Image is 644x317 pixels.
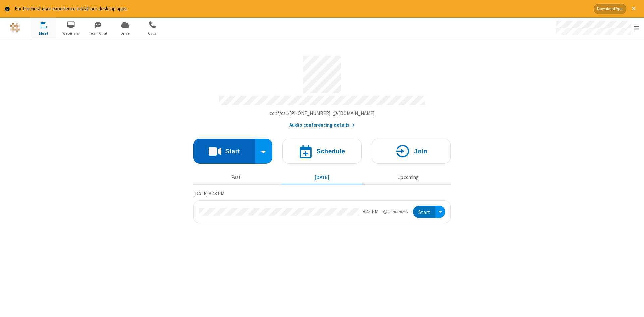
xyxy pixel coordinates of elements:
[193,190,224,197] span: [DATE] 8:48 PM
[289,121,355,129] button: Audio conferencing details
[58,30,84,36] span: Webinars
[196,171,277,184] button: Past
[549,18,644,38] div: Open menu
[10,23,20,33] img: QA Selenium DO NOT DELETE OR CHANGE
[594,4,626,14] button: Download App
[413,206,435,218] button: Start
[193,190,451,223] section: Today's Meetings
[15,5,589,13] div: For the best user experience install our desktop apps.
[629,4,639,14] button: Close alert
[282,139,362,164] button: Schedule
[45,21,50,26] div: 1
[140,30,165,36] span: Calls
[270,110,375,116] span: Copy my meeting room link
[31,30,56,36] span: Meet
[368,171,448,184] button: Upcoming
[270,110,375,117] button: Copy my meeting room linkCopy my meeting room link
[255,139,273,164] div: Start conference options
[2,18,28,38] button: Logo
[435,206,445,218] div: Open menu
[372,139,451,164] button: Join
[113,30,138,36] span: Drive
[193,51,451,129] section: Account details
[193,139,255,164] button: Start
[225,148,240,154] h4: Start
[363,208,378,216] div: 8:45 PM
[86,30,111,36] span: Team Chat
[282,171,363,184] button: [DATE]
[316,148,345,154] h4: Schedule
[414,148,427,154] h4: Join
[383,209,408,215] em: in progress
